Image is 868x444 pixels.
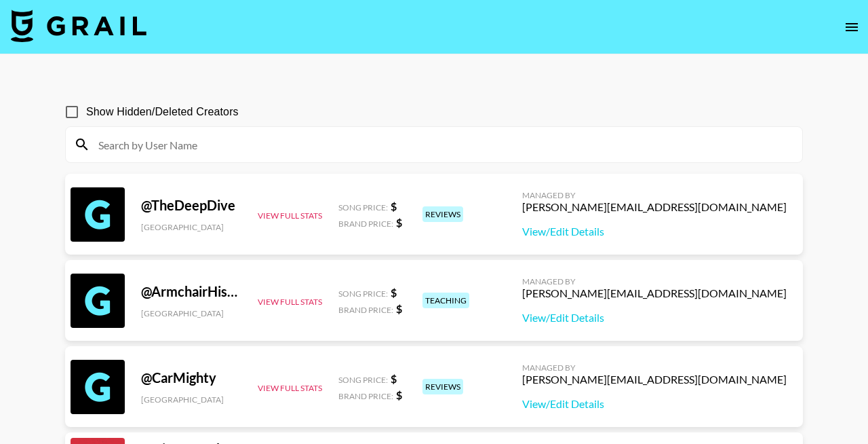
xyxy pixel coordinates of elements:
input: Search by User Name [90,134,794,155]
strong: $ [391,200,397,212]
button: View Full Stats [258,383,322,393]
strong: $ [391,372,397,385]
strong: $ [396,302,402,315]
strong: $ [396,388,402,401]
span: Song Price: [338,375,388,385]
div: @ ArmchairHistorian [141,283,241,300]
div: Managed By [522,363,787,373]
div: @ CarMighty [141,369,241,386]
div: teaching [422,293,469,308]
img: Grail Talent [11,10,146,42]
div: @ TheDeepDive [141,197,241,214]
a: View/Edit Details [522,397,787,411]
div: [GEOGRAPHIC_DATA] [141,222,241,232]
div: [GEOGRAPHIC_DATA] [141,308,241,318]
span: Song Price: [338,289,388,299]
div: [PERSON_NAME][EMAIL_ADDRESS][DOMAIN_NAME] [522,373,787,386]
a: View/Edit Details [522,311,787,325]
div: [PERSON_NAME][EMAIL_ADDRESS][DOMAIN_NAME] [522,286,787,300]
div: [PERSON_NAME][EMAIL_ADDRESS][DOMAIN_NAME] [522,200,787,214]
span: Song Price: [338,202,388,212]
span: Brand Price: [338,391,393,401]
a: View/Edit Details [522,225,787,238]
div: reviews [422,206,463,222]
span: Brand Price: [338,219,393,229]
span: Brand Price: [338,305,393,315]
button: open drawer [838,14,865,41]
div: Managed By [522,190,787,200]
button: View Full Stats [258,297,322,307]
div: Managed By [522,276,787,286]
button: View Full Stats [258,210,322,221]
div: reviews [422,379,463,394]
div: [GEOGRAPHIC_DATA] [141,394,241,405]
span: Show Hidden/Deleted Creators [86,104,239,120]
strong: $ [391,286,397,299]
strong: $ [396,216,402,229]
